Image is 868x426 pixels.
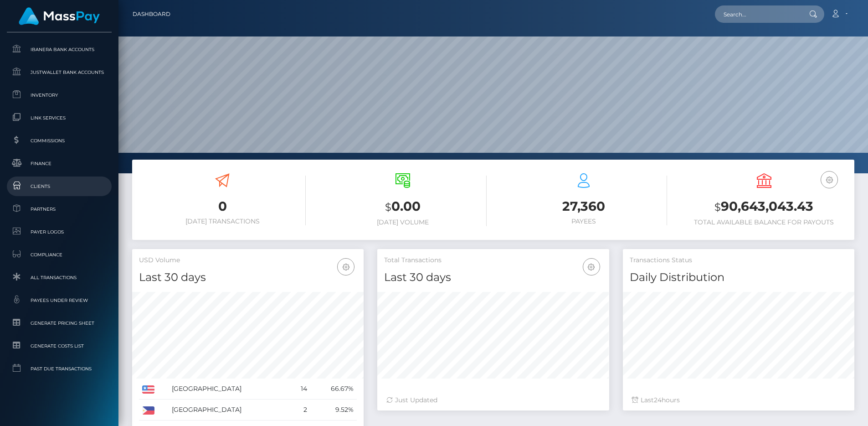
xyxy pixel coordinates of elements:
[10,204,108,214] span: Partners
[10,90,108,100] span: Inventory
[386,395,600,405] div: Just Updated
[169,400,290,421] td: [GEOGRAPHIC_DATA]
[385,201,391,213] small: $
[139,256,357,265] h5: USD Volume
[10,227,108,237] span: Payer Logos
[10,181,108,192] span: Clients
[10,44,108,55] span: Ibanera Bank Accounts
[10,249,108,260] span: Compliance
[7,62,112,82] a: JustWallet Bank Accounts
[10,272,108,283] span: All Transactions
[630,256,847,265] h5: Transactions Status
[7,154,112,173] a: Finance
[10,318,108,328] span: Generate Pricing Sheet
[500,218,667,225] h6: Payees
[10,341,108,351] span: Generate Costs List
[142,406,154,415] img: PH.png
[10,135,108,146] span: Commissions
[10,67,108,78] span: JustWallet Bank Accounts
[139,218,306,225] h6: [DATE] Transactions
[384,270,602,286] h4: Last 30 days
[7,245,112,265] a: Compliance
[384,256,602,265] h5: Total Transactions
[715,5,801,23] input: Search...
[681,197,847,216] h3: 90,643,043.43
[7,268,112,287] a: All Transactions
[632,395,845,405] div: Last hours
[654,396,662,404] span: 24
[7,336,112,356] a: Generate Costs List
[7,199,112,219] a: Partners
[10,295,108,306] span: Payees under Review
[10,158,108,169] span: Finance
[7,313,112,333] a: Generate Pricing Sheet
[10,113,108,123] span: Link Services
[142,385,154,394] img: US.png
[7,291,112,310] a: Payees under Review
[310,400,357,421] td: 9.52%
[500,197,667,215] h3: 27,360
[681,218,847,226] h6: Total Available Balance for Payouts
[139,197,306,215] h3: 0
[7,108,112,128] a: Link Services
[630,270,847,286] h4: Daily Distribution
[714,201,721,213] small: $
[319,218,486,226] h6: [DATE] Volume
[7,85,112,105] a: Inventory
[319,197,486,216] h3: 0.00
[7,177,112,196] a: Clients
[133,5,170,24] a: Dashboard
[169,379,290,400] td: [GEOGRAPHIC_DATA]
[290,400,311,421] td: 2
[7,222,112,242] a: Payer Logos
[290,379,311,400] td: 14
[10,364,108,374] span: Past Due Transactions
[19,7,100,25] img: MassPay Logo
[7,359,112,379] a: Past Due Transactions
[7,131,112,151] a: Commissions
[7,40,112,59] a: Ibanera Bank Accounts
[310,379,357,400] td: 66.67%
[139,270,357,286] h4: Last 30 days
